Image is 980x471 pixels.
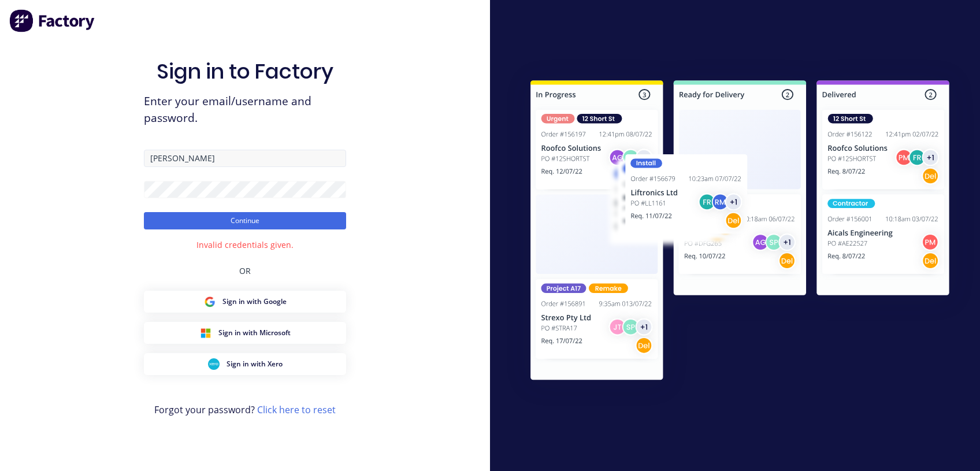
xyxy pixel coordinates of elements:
[144,212,346,229] button: Continue
[218,328,291,338] span: Sign in with Microsoft
[227,359,283,369] span: Sign in with Xero
[208,358,220,370] img: Xero Sign in
[157,59,333,84] h1: Sign in to Factory
[505,57,975,407] img: Sign in
[9,9,96,32] img: Factory
[154,403,336,417] span: Forgot your password?
[144,150,346,167] input: Email/Username
[239,251,251,291] div: OR
[144,291,346,313] button: Google Sign inSign in with Google
[144,93,346,127] span: Enter your email/username and password.
[222,296,287,307] span: Sign in with Google
[196,239,294,251] div: Invalid credentials given.
[144,322,346,344] button: Microsoft Sign inSign in with Microsoft
[257,403,336,416] a: Click here to reset
[204,296,216,307] img: Google Sign in
[144,353,346,375] button: Xero Sign inSign in with Xero
[200,327,211,339] img: Microsoft Sign in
